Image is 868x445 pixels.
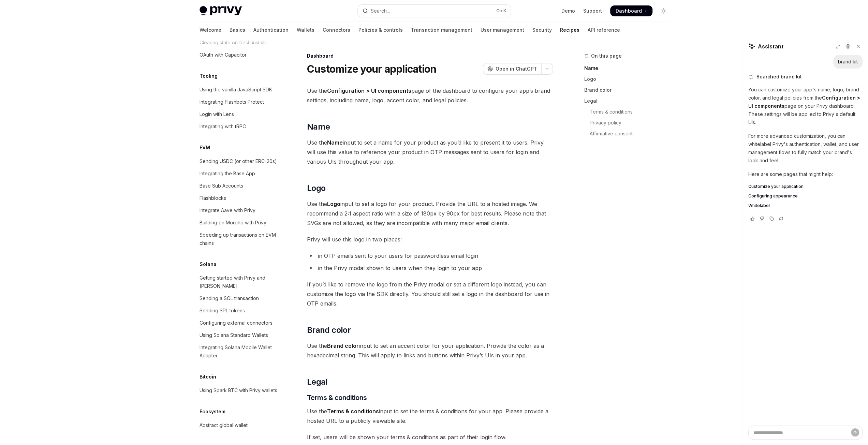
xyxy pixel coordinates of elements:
[591,52,622,60] span: On this page
[194,84,281,96] a: Using the vanilla JavaScript SDK
[307,341,553,360] span: Use the input to set an accent color for your application. Provide the color as a hexadecimal str...
[584,128,674,139] a: Affirmative consent
[194,329,281,341] a: Using Solana Standard Wallets
[748,132,863,165] p: For more advanced customization, you can whitelabel Privy's authentication, wallet, and user mana...
[200,144,210,152] h5: EVM
[200,72,218,80] h5: Tooling
[200,343,277,360] div: Integrating Solana Mobile Wallet Adapter
[194,155,281,167] a: Sending USDC (or other ERC-20s)
[584,117,674,128] a: Privacy policy
[496,65,537,72] span: Open in ChatGPT
[200,98,264,106] div: Integrating Flashbots Protect
[756,73,802,80] span: Searched brand kit
[748,426,863,440] textarea: Ask a question...
[584,63,674,74] a: Name
[200,51,247,59] div: OAuth with Capacitor
[194,96,281,108] a: Integrating Flashbots Protect
[307,325,351,336] span: Brand color
[200,219,266,227] div: Building on Morpho with Privy
[307,86,553,105] span: Use the page of the dashboard to configure your app’s brand settings, including name, logo, accen...
[358,5,511,17] button: Open search
[584,106,674,117] a: Terms & conditions
[483,63,541,75] button: Open in ChatGPT
[560,22,579,38] a: Recipes
[200,6,242,16] img: light logo
[230,22,245,38] a: Basics
[200,319,273,327] div: Configuring external connectors
[584,85,674,95] a: Brand color
[200,169,255,178] div: Integrating the Base App
[327,139,343,146] strong: Name
[194,317,281,329] a: Configuring external connectors
[194,108,281,120] a: Login with Lens
[658,5,669,16] button: Toggle dark mode
[200,194,226,202] div: Flashblocks
[194,204,281,217] a: Integrate Aave with Privy
[748,184,804,189] span: Customize your application
[194,217,281,229] a: Building on Morpho with Privy
[194,167,281,180] a: Integrating the Base App
[327,87,411,94] strong: Configuration > UI components
[307,280,553,308] span: If you’d like to remove the logo from the Privy modal or set a different logo instead, you can cu...
[194,305,281,317] a: Sending SPL tokens
[194,384,281,397] a: Using Spark BTC with Privy wallets
[838,58,858,65] div: brand kit
[253,22,289,38] a: Authentication
[194,49,281,61] a: OAuth with Capacitor
[307,53,553,59] div: Dashboard
[200,373,216,381] h5: Bitcoin
[748,193,798,199] span: Configuring appearance
[584,95,674,106] a: Legal
[411,22,472,38] a: Transaction management
[200,182,243,190] div: Base Sub Accounts
[200,22,221,38] a: Welcome
[194,272,281,292] a: Getting started with Privy and [PERSON_NAME]
[758,42,783,50] span: Assistant
[327,342,359,349] strong: Brand color
[194,192,281,204] a: Flashblocks
[748,184,863,189] a: Customize your application
[777,215,785,222] button: Reload last chat
[327,201,340,207] strong: Logo
[307,121,330,132] span: Name
[307,183,326,194] span: Logo
[200,307,245,315] div: Sending SPL tokens
[583,8,602,14] a: Support
[307,138,553,166] span: Use the input to set a name for your product as you’d like to present it to users. Privy will use...
[200,331,268,339] div: Using Solana Standard Wallets
[200,157,277,165] div: Sending USDC (or other ERC-20s)
[200,122,246,131] div: Integrating with tRPC
[307,263,553,273] li: in the Privy modal shown to users when they login to your app
[748,193,863,199] a: Configuring appearance
[616,8,642,14] span: Dashboard
[200,86,272,94] div: Using the vanilla JavaScript SDK
[748,86,863,127] p: You can customize your app's name, logo, brand color, and legal policies from the page on your Pr...
[200,386,277,395] div: Using Spark BTC with Privy wallets
[532,22,552,38] a: Security
[758,215,766,222] button: Vote that response was not good
[194,419,281,431] a: Abstract global wallet
[748,203,863,208] a: Whitelabel
[748,170,863,178] p: Here are some pages that might help:
[358,22,403,38] a: Policies & controls
[561,8,575,14] a: Demo
[584,74,674,85] a: Logo
[610,5,652,16] a: Dashboard
[200,110,234,118] div: Login with Lens
[297,22,314,38] a: Wallets
[748,73,863,80] button: Searched brand kit
[327,408,379,415] strong: Terms & conditions
[307,393,367,402] span: Terms & conditions
[200,231,277,247] div: Speeding up transactions on EVM chains
[851,428,859,436] button: Send message
[307,376,328,387] span: Legal
[200,421,248,429] div: Abstract global wallet
[194,292,281,305] a: Sending a SOL transaction
[194,341,281,362] a: Integrating Solana Mobile Wallet Adapter
[748,203,770,208] span: Whitelabel
[194,120,281,133] a: Integrating with tRPC
[200,407,225,416] h5: Ecosystem
[194,180,281,192] a: Base Sub Accounts
[307,63,437,75] h1: Customize your application
[496,8,506,14] span: Ctrl K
